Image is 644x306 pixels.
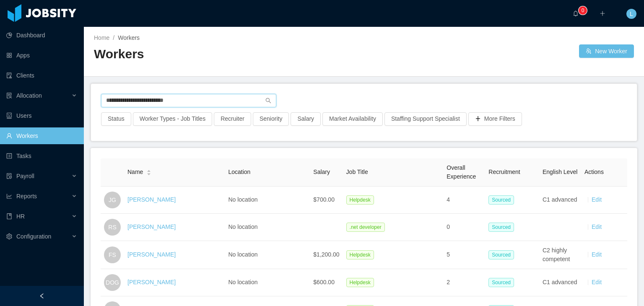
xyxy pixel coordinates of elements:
[118,34,140,41] span: Workers
[109,192,116,208] span: JG
[346,223,385,232] span: .net developer
[147,172,151,174] i: icon: caret-down
[6,93,12,99] i: icon: solution
[592,196,602,203] a: Edit
[6,127,77,144] a: icon: userWorkers
[313,279,335,285] span: $600.00
[579,6,587,15] sup: 0
[225,187,310,214] td: No location
[630,9,633,19] span: L
[592,279,602,285] a: Edit
[6,233,12,239] i: icon: setting
[584,169,604,175] span: Actions
[322,112,383,126] button: Market Availability
[127,196,176,203] a: [PERSON_NAME]
[6,107,77,124] a: icon: robotUsers
[6,47,77,64] a: icon: appstoreApps
[488,278,514,287] span: Sourced
[592,251,602,258] a: Edit
[313,196,335,203] span: $700.00
[214,112,251,126] button: Recruiter
[313,169,330,175] span: Salary
[108,219,116,236] span: RS
[539,187,581,214] td: C1 advanced
[539,269,581,296] td: C1 advanced
[146,169,151,174] div: Sort
[346,195,374,205] span: Helpdesk
[16,213,25,220] span: HR
[127,251,176,258] a: [PERSON_NAME]
[16,92,42,99] span: Allocation
[265,98,271,104] i: icon: search
[488,250,514,259] span: Sourced
[592,223,602,230] a: Edit
[106,274,119,291] span: DOG
[133,112,212,126] button: Worker Types - Job Titles
[113,34,114,41] span: /
[447,164,476,180] span: Overall Experience
[488,196,517,203] a: Sourced
[127,168,143,176] span: Name
[6,173,12,179] i: icon: file-protect
[6,67,77,84] a: icon: auditClients
[443,214,485,241] td: 0
[101,112,131,126] button: Status
[16,193,37,200] span: Reports
[94,46,364,63] h2: Workers
[16,233,51,240] span: Configuration
[291,112,321,126] button: Salary
[384,112,467,126] button: Staffing Support Specialist
[488,169,520,175] span: Recruitment
[6,193,12,199] i: icon: line-chart
[94,34,109,41] a: Home
[488,195,514,205] span: Sourced
[147,169,151,171] i: icon: caret-up
[488,279,517,285] a: Sourced
[443,269,485,296] td: 2
[539,241,581,269] td: C2 highly competent
[488,223,517,230] a: Sourced
[443,187,485,214] td: 4
[468,112,522,126] button: icon: plusMore Filters
[253,112,289,126] button: Seniority
[225,269,310,296] td: No location
[6,213,12,219] i: icon: book
[6,27,77,44] a: icon: pie-chartDashboard
[228,169,250,175] span: Location
[543,169,577,175] span: English Level
[16,173,34,179] span: Payroll
[6,148,77,164] a: icon: profileTasks
[127,279,176,285] a: [PERSON_NAME]
[109,246,116,263] span: FS
[127,223,176,230] a: [PERSON_NAME]
[579,44,634,58] button: icon: usergroup-addNew Worker
[225,241,310,269] td: No location
[573,10,579,16] i: icon: bell
[346,278,374,287] span: Helpdesk
[346,169,368,175] span: Job Title
[443,241,485,269] td: 5
[488,251,517,258] a: Sourced
[313,251,339,258] span: $1,200.00
[600,10,605,16] i: icon: plus
[225,214,310,241] td: No location
[488,223,514,232] span: Sourced
[346,250,374,259] span: Helpdesk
